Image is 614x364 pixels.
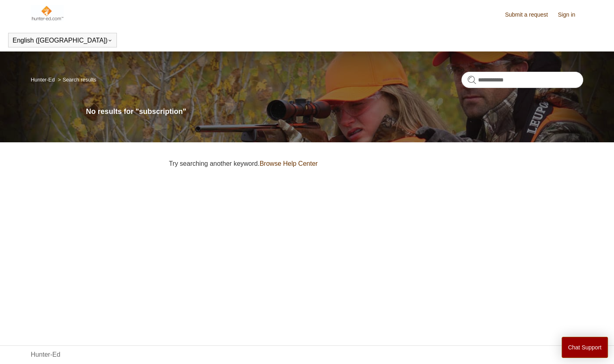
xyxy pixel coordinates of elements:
a: Submit a request [505,11,556,19]
button: English ([GEOGRAPHIC_DATA]) [13,37,112,44]
p: Try searching another keyword. [169,159,583,169]
li: Hunter-Ed [31,77,56,83]
img: Hunter-Ed Help Center home page [31,5,64,21]
li: Search results [56,77,97,83]
button: Chat Support [562,337,608,358]
h1: No results for "subscription" [86,106,584,117]
a: Hunter-Ed [31,77,55,83]
input: Search [461,72,583,88]
a: Hunter-Ed [31,350,60,360]
a: Sign in [558,11,584,19]
a: Browse Help Center [260,160,318,167]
